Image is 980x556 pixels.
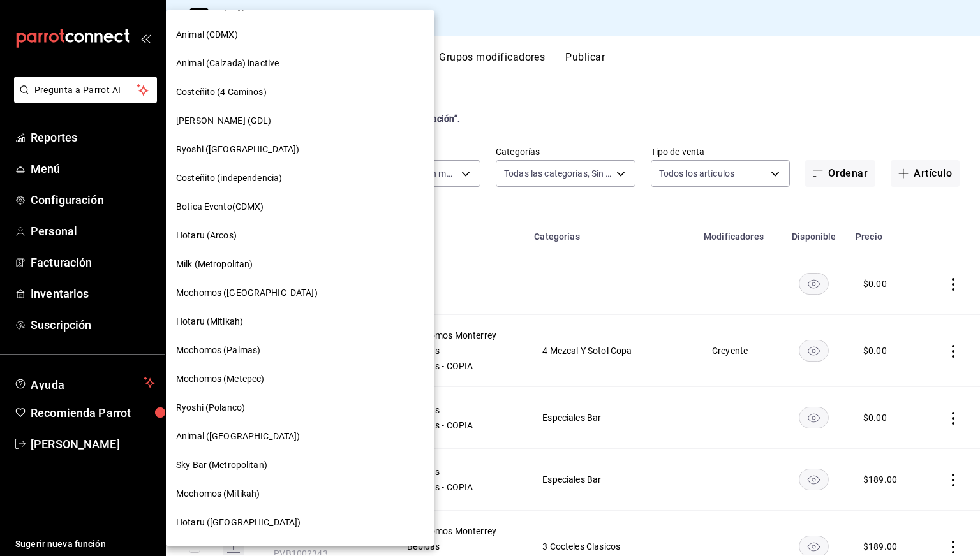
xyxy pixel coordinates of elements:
[166,20,434,49] div: Animal (CDMX)
[176,28,238,41] span: Animal (CDMX)
[176,57,279,70] span: Animal (Calzada) inactive
[176,229,237,242] span: Hotaru (Arcos)
[166,451,434,479] div: Sky Bar (Metropolitan)
[176,487,260,501] span: Mochomos (Mitikah)
[166,193,434,221] div: Botica Evento(CDMX)
[166,221,434,250] div: Hotaru (Arcos)
[166,336,434,365] div: Mochomos (Palmas)
[166,49,434,78] div: Animal (Calzada) inactive
[166,279,434,307] div: Mochomos ([GEOGRAPHIC_DATA])
[166,135,434,164] div: Ryoshi ([GEOGRAPHIC_DATA])
[176,458,267,472] span: Sky Bar (Metropolitan)
[176,114,272,128] span: [PERSON_NAME] (GDL)
[166,393,434,422] div: Ryoshi (Polanco)
[176,372,264,386] span: Mochomos (Metepec)
[176,200,264,214] span: Botica Evento(CDMX)
[166,365,434,393] div: Mochomos (Metepec)
[176,286,318,300] span: Mochomos ([GEOGRAPHIC_DATA])
[166,307,434,336] div: Hotaru (Mitikah)
[166,78,434,106] div: Costeñito (4 Caminos)
[166,422,434,451] div: Animal ([GEOGRAPHIC_DATA])
[166,479,434,508] div: Mochomos (Mitikah)
[176,172,282,185] span: Costeñito (independencia)
[176,344,260,357] span: Mochomos (Palmas)
[176,401,245,414] span: Ryoshi (Polanco)
[166,508,434,537] div: Hotaru ([GEOGRAPHIC_DATA])
[166,164,434,193] div: Costeñito (independencia)
[166,106,434,135] div: [PERSON_NAME] (GDL)
[176,516,301,529] span: Hotaru ([GEOGRAPHIC_DATA])
[176,315,243,328] span: Hotaru (Mitikah)
[176,143,299,156] span: Ryoshi ([GEOGRAPHIC_DATA])
[166,250,434,279] div: Milk (Metropolitan)
[176,430,300,443] span: Animal ([GEOGRAPHIC_DATA])
[176,258,253,271] span: Milk (Metropolitan)
[176,85,267,99] span: Costeñito (4 Caminos)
